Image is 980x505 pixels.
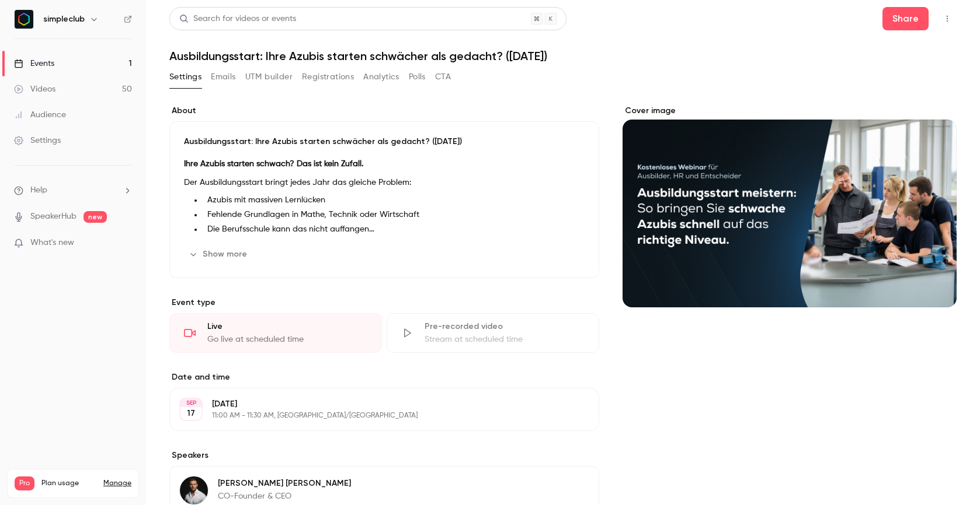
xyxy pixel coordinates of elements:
[184,160,363,168] strong: Ihre Azubis starten schwach? Das ist kein Zufall.
[43,13,85,25] h6: simpleclub
[409,68,426,86] button: Polls
[435,68,451,86] button: CTA
[15,10,33,29] img: simpleclub
[169,105,599,117] label: About
[15,476,34,490] span: Pro
[30,184,47,197] span: Help
[203,209,585,221] li: Fehlende Grundlagen in Mathe, Technik oder Wirtschaft
[179,13,296,25] div: Search for videos or events
[169,49,957,63] h1: Ausbildungsstart: Ihre Azubis starten schwächer als gedacht? ([DATE])
[207,321,367,332] div: Live
[302,68,354,86] button: Registrations
[14,83,55,95] div: Videos
[212,411,537,420] p: 11:00 AM - 11:30 AM, [GEOGRAPHIC_DATA]/[GEOGRAPHIC_DATA]
[184,136,585,148] p: Ausbildungsstart: Ihre Azubis starten schwächer als gedacht? ([DATE])
[211,68,235,86] button: Emails
[14,135,61,146] div: Settings
[14,109,66,121] div: Audience
[169,450,599,461] label: Speakers
[203,194,585,206] li: Azubis mit massiven Lernlücken
[30,237,74,249] span: What's new
[207,334,367,345] div: Go live at scheduled time
[169,297,599,308] p: Event type
[425,334,585,345] div: Stream at scheduled time
[218,478,351,489] p: [PERSON_NAME] [PERSON_NAME]
[187,408,195,419] p: 17
[245,68,293,86] button: UTM builder
[218,490,351,502] p: CO-Founder & CEO
[180,399,201,407] div: SEP
[30,211,77,223] a: SpeakerHub
[118,238,132,248] iframe: Noticeable Trigger
[14,58,54,69] div: Events
[425,321,585,332] div: Pre-recorded video
[14,184,132,197] li: help-dropdown-opener
[84,211,107,223] span: new
[882,7,929,30] button: Share
[184,245,254,264] button: Show more
[103,479,131,488] a: Manage
[41,479,96,488] span: Plan usage
[387,313,599,353] div: Pre-recorded videoStream at scheduled time
[363,68,399,86] button: Analytics
[169,313,382,353] div: LiveGo live at scheduled time
[180,476,208,504] img: Alexander Giesecke
[212,398,537,410] p: [DATE]
[203,223,585,236] li: Die Berufsschule kann das nicht auffangen
[184,176,585,190] p: Der Ausbildungsstart bringt jedes Jahr das gleiche Problem:
[623,105,957,307] section: Cover image
[623,105,957,117] label: Cover image
[169,68,201,86] button: Settings
[169,371,599,383] label: Date and time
